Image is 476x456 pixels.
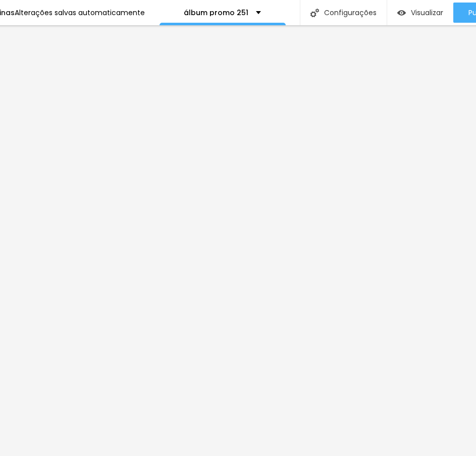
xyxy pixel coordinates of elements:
[184,9,248,16] p: álbum promo 251
[397,9,406,17] img: view-1.svg
[411,9,443,17] span: Visualizar
[310,9,319,17] img: Icone
[387,3,453,23] button: Visualizar
[15,9,145,16] div: Alterações salvas automaticamente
